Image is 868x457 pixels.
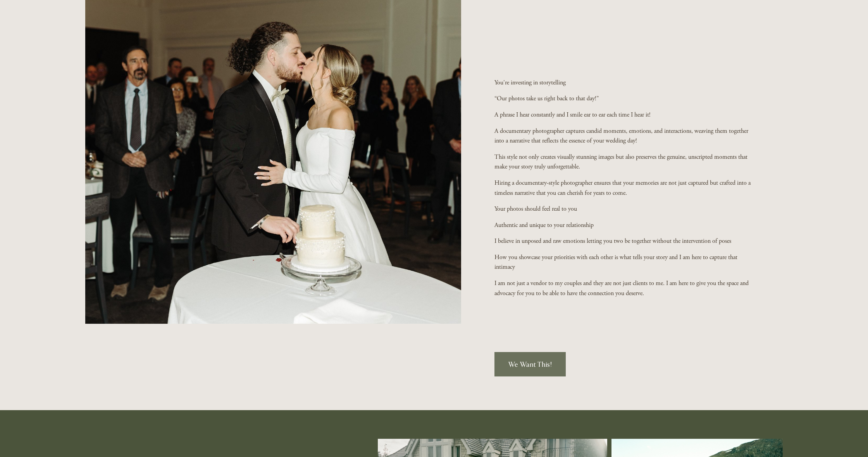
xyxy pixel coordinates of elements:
[494,204,753,214] p: Your photos should feel real to you
[494,220,753,230] p: Authentic and unique to your relationship
[494,352,566,376] a: We Want This!
[494,110,753,120] p: A phrase I hear constantly and I smile ear to ear each time I hear it!
[494,94,753,104] p: “Our photos take us right back to that day!”
[494,152,753,172] p: This style not only creates visually stunning images but also preserves the genuine, unscripted m...
[494,178,753,198] p: Hiring a documentary-style photographer ensures that your memories are not just captured but craf...
[494,278,753,298] p: I am not just a vendor to my couples and they are not just clients to me. I am here to give you t...
[494,126,753,146] p: A documentary photographer captures candid moments, emotions, and interactions, weaving them toge...
[494,78,753,88] p: You're investing in storytelling
[494,253,753,272] p: How you showcase your priorities with each other is what tells your story and I am here to captur...
[494,236,753,246] p: I believe in unposed and raw emotions letting you two be together without the intervention of poses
